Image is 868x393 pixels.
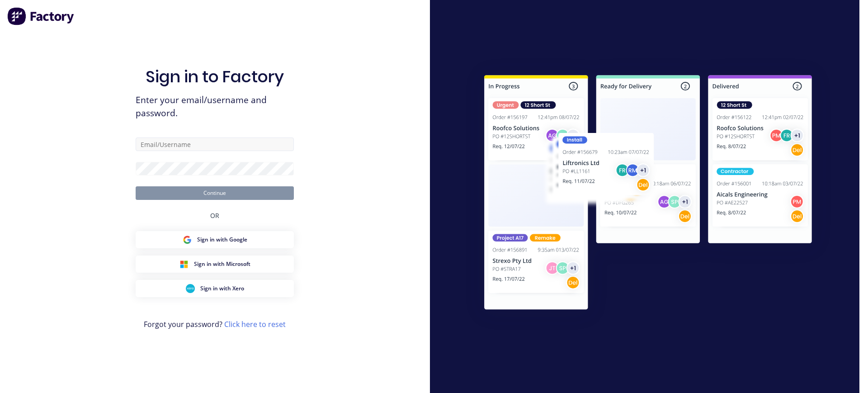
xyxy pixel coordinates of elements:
[136,231,294,248] button: Google Sign inSign in with Google
[144,319,286,330] span: Forgot your password?
[186,284,195,293] img: Xero Sign in
[200,284,244,293] span: Sign in with Xero
[179,260,189,269] img: Microsoft Sign in
[210,200,219,231] div: OR
[136,137,294,151] input: Email/Username
[136,280,294,297] button: Xero Sign inSign in with Xero
[136,186,294,200] button: Continue
[7,7,75,25] img: Factory
[194,260,250,268] span: Sign in with Microsoft
[146,67,284,86] h1: Sign in to Factory
[136,94,294,120] span: Enter your email/username and password.
[224,319,286,329] a: Click here to reset
[183,235,192,244] img: Google Sign in
[464,57,832,331] img: Sign in
[136,256,294,273] button: Microsoft Sign inSign in with Microsoft
[197,236,247,244] span: Sign in with Google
